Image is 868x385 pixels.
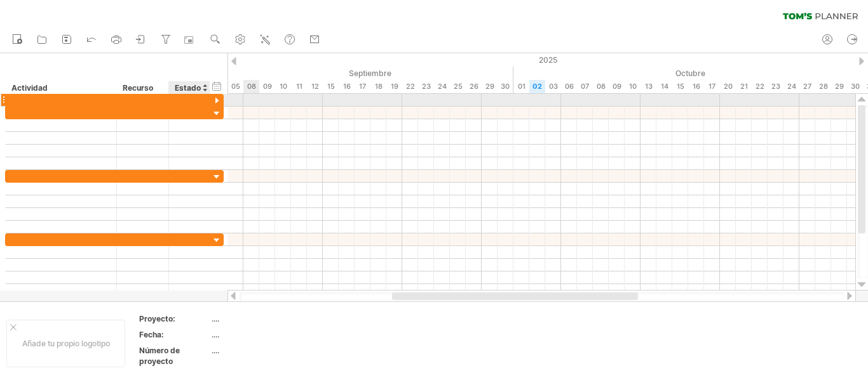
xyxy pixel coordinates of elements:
[22,339,110,348] font: Añade tu propio logotipo
[164,67,513,80] div: Septiembre de 2025
[227,80,243,93] div: Viernes, 5 de septiembre de 2025
[243,80,259,93] div: Lunes, 8 de septiembre de 2025
[609,80,625,93] div: Jueves, 9 de octubre de 2025
[231,82,240,91] font: 05
[819,82,828,91] font: 28
[375,82,383,91] font: 18
[613,82,621,91] font: 09
[391,82,398,91] font: 19
[247,82,256,91] font: 08
[756,82,764,91] font: 22
[406,82,415,91] font: 22
[501,82,510,91] font: 30
[831,80,847,93] div: Miércoles, 29 de octubre de 2025
[545,80,561,93] div: Viernes, 3 de octubre de 2025
[539,55,557,65] font: 2025
[434,80,450,93] div: Miércoles, 24 de septiembre de 2025
[275,80,291,93] div: Miércoles, 10 de septiembre de 2025
[327,82,335,91] font: 15
[343,82,351,91] font: 16
[561,80,577,93] div: Lunes, 6 de octubre de 2025
[139,314,175,323] font: Proyecto:
[355,80,370,93] div: Miércoles, 17 de septiembre de 2025
[339,80,355,93] div: Martes, 16 de septiembre de 2025
[672,80,688,93] div: Miércoles, 15 de octubre de 2025
[438,82,447,91] font: 24
[629,82,637,91] font: 10
[296,82,302,91] font: 11
[485,82,494,91] font: 29
[645,82,653,91] font: 13
[771,82,780,91] font: 23
[597,82,606,91] font: 08
[851,82,860,91] font: 30
[450,80,466,93] div: Jueves, 25 de septiembre de 2025
[799,80,815,93] div: Lunes, 27 de octubre de 2025
[139,346,180,366] font: Número de proyecto
[803,82,811,91] font: 27
[693,82,700,91] font: 16
[581,82,589,91] font: 07
[359,82,366,91] font: 17
[307,80,323,93] div: Viernes, 12 de septiembre de 2025
[815,80,831,93] div: Martes, 28 de octubre de 2025
[311,82,319,91] font: 12
[565,82,574,91] font: 06
[498,80,513,93] div: Martes, 30 de septiembre de 2025
[688,80,704,93] div: Jueves, 16 de octubre de 2025
[370,80,386,93] div: Jueves, 18 de septiembre de 2025
[518,82,526,91] font: 01
[529,80,545,93] div: Jueves, 2 de octubre de 2025
[549,82,558,91] font: 03
[577,80,593,93] div: Martes, 7 de octubre de 2025
[470,82,478,91] font: 26
[212,330,219,339] font: ....
[641,80,656,93] div: Lunes, 13 de octubre de 2025
[418,80,434,93] div: Martes, 23 de septiembre de 2025
[768,80,783,93] div: Jueves, 23 de octubre de 2025
[709,82,715,91] font: 17
[656,80,672,93] div: Martes, 14 de octubre de 2025
[482,80,498,93] div: Lunes, 29 de septiembre de 2025
[139,330,164,339] font: Fecha:
[175,83,201,93] font: Estado
[123,83,153,93] font: Recurso
[835,82,844,91] font: 29
[280,82,287,91] font: 10
[11,83,48,93] font: Actividad
[291,80,307,93] div: Jueves, 11 de septiembre de 2025
[402,80,418,93] div: Lunes, 22 de septiembre de 2025
[625,80,641,93] div: Viernes, 10 de octubre de 2025
[466,80,482,93] div: Viernes, 26 de septiembre de 2025
[787,82,796,91] font: 24
[661,82,668,91] font: 14
[212,314,219,323] font: ....
[513,80,529,93] div: Miércoles, 1 de octubre de 2025
[263,82,272,91] font: 09
[783,80,799,93] div: Viernes, 24 de octubre de 2025
[532,82,542,91] font: 02
[847,80,863,93] div: Jueves, 30 de octubre de 2025
[454,82,463,91] font: 25
[422,82,431,91] font: 23
[752,80,768,93] div: Miércoles, 22 de octubre de 2025
[593,80,609,93] div: Miércoles, 8 de octubre de 2025
[724,82,733,91] font: 20
[212,346,219,355] font: ....
[675,69,705,78] font: Octubre
[720,80,736,93] div: Lunes, 20 de octubre de 2025
[386,80,402,93] div: Viernes, 19 de septiembre de 2025
[259,80,275,93] div: Martes, 9 de septiembre de 2025
[740,82,748,91] font: 21
[349,69,391,78] font: Septiembre
[323,80,339,93] div: Lunes, 15 de septiembre de 2025
[736,80,752,93] div: Martes, 21 de octubre de 2025
[677,82,684,91] font: 15
[704,80,720,93] div: Viernes, 17 de octubre de 2025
